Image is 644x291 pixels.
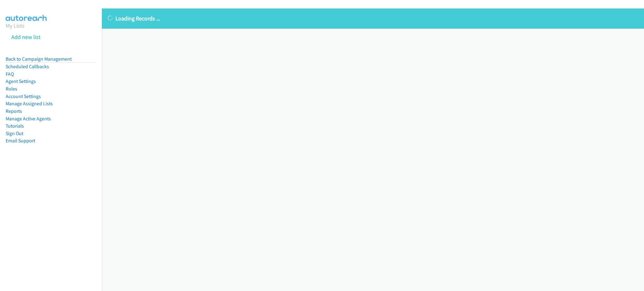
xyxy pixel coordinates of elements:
a: Email Support [6,138,35,144]
a: Manage Assigned Lists [6,101,53,107]
p: Loading Records ... [108,14,638,23]
a: My Lists [6,22,25,29]
a: Add new list [11,33,41,41]
a: Roles [6,86,17,92]
a: Manage Active Agents [6,116,51,122]
a: Scheduled Callbacks [6,63,49,69]
a: Reports [6,108,22,114]
a: Sign Out [6,130,23,136]
a: Agent Settings [6,78,36,84]
a: FAQ [6,71,14,77]
a: Back to Campaign Management [6,56,72,62]
a: Tutorials [6,123,24,129]
a: Account Settings [6,93,41,99]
